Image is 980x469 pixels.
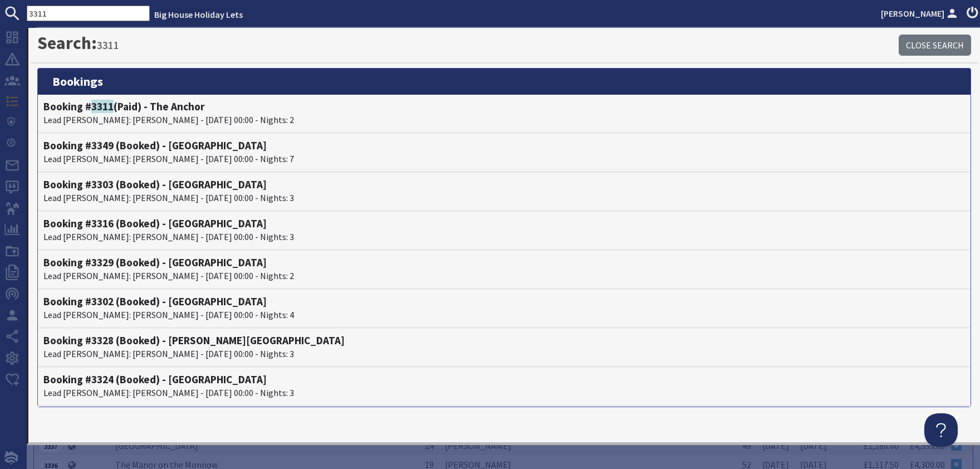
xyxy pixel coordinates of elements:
[757,436,795,455] td: [DATE]
[4,451,18,465] img: staytech_i_w-64f4e8e9ee0a9c174fd5317b4b171b261742d2d393467e5bdba4413f4f884c10.svg
[910,440,945,451] a: £4,555.00
[43,308,965,321] p: Lead [PERSON_NAME]: [PERSON_NAME] - [DATE] 00:00 - Nights: 4
[43,386,965,399] p: Lead [PERSON_NAME]: [PERSON_NAME] - [DATE] 00:00 - Nights: 3
[43,100,965,126] a: Booking #3311(Paid) - The AnchorLead [PERSON_NAME]: [PERSON_NAME] - [DATE] 00:00 - Nights: 2
[154,9,243,20] a: Big House Holiday Lets
[439,436,732,455] td: [PERSON_NAME]
[43,256,965,282] a: Booking #3329 (Booked) - [GEOGRAPHIC_DATA]Lead [PERSON_NAME]: [PERSON_NAME] - [DATE] 00:00 - Nigh...
[43,178,965,191] h4: Booking #3303 (Booked) - [GEOGRAPHIC_DATA]
[899,35,971,56] a: Close Search
[43,256,965,269] h4: Booking #3329 (Booked) - [GEOGRAPHIC_DATA]
[881,7,960,20] a: [PERSON_NAME]
[43,139,965,165] a: Booking #3349 (Booked) - [GEOGRAPHIC_DATA]Lead [PERSON_NAME]: [PERSON_NAME] - [DATE] 00:00 - Nigh...
[40,440,62,451] a: 3337
[43,269,965,282] p: Lead [PERSON_NAME]: [PERSON_NAME] - [DATE] 00:00 - Nights: 2
[43,191,965,204] p: Lead [PERSON_NAME]: [PERSON_NAME] - [DATE] 00:00 - Nights: 3
[38,69,971,94] h3: bookings
[43,230,965,243] p: Lead [PERSON_NAME]: [PERSON_NAME] - [DATE] 00:00 - Nights: 3
[115,440,198,451] a: [GEOGRAPHIC_DATA]
[43,217,965,243] a: Booking #3316 (Booked) - [GEOGRAPHIC_DATA]Lead [PERSON_NAME]: [PERSON_NAME] - [DATE] 00:00 - Nigh...
[97,38,119,52] small: 3311
[43,295,965,321] a: Booking #3302 (Booked) - [GEOGRAPHIC_DATA]Lead [PERSON_NAME]: [PERSON_NAME] - [DATE] 00:00 - Nigh...
[43,139,965,152] h4: Booking #3349 (Booked) - [GEOGRAPHIC_DATA]
[795,436,832,455] td: [DATE]
[924,413,958,447] iframe: Toggle Customer Support
[43,217,965,230] h4: Booking #3316 (Booked) - [GEOGRAPHIC_DATA]
[425,440,434,451] span: 24
[43,373,965,399] a: Booking #3324 (Booked) - [GEOGRAPHIC_DATA]Lead [PERSON_NAME]: [PERSON_NAME] - [DATE] 00:00 - Nigh...
[43,347,965,360] p: Lead [PERSON_NAME]: [PERSON_NAME] - [DATE] 00:00 - Nights: 3
[43,100,965,113] h4: Booking # (Paid) - The Anchor
[37,32,899,53] h1: Search:
[864,440,899,451] a: £1,180.00
[40,441,62,452] span: 3337
[43,373,965,386] h4: Booking #3324 (Booked) - [GEOGRAPHIC_DATA]
[43,152,965,165] p: Lead [PERSON_NAME]: [PERSON_NAME] - [DATE] 00:00 - Nights: 7
[43,178,965,204] a: Booking #3303 (Booked) - [GEOGRAPHIC_DATA]Lead [PERSON_NAME]: [PERSON_NAME] - [DATE] 00:00 - Nigh...
[43,295,965,308] h4: Booking #3302 (Booked) - [GEOGRAPHIC_DATA]
[43,334,965,347] h4: Booking #3328 (Booked) - [PERSON_NAME][GEOGRAPHIC_DATA]
[43,334,965,360] a: Booking #3328 (Booked) - [PERSON_NAME][GEOGRAPHIC_DATA]Lead [PERSON_NAME]: [PERSON_NAME] - [DATE]...
[91,100,114,113] span: 3311
[43,113,965,126] p: Lead [PERSON_NAME]: [PERSON_NAME] - [DATE] 00:00 - Nights: 2
[27,6,150,21] input: SEARCH
[732,436,757,455] td: 49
